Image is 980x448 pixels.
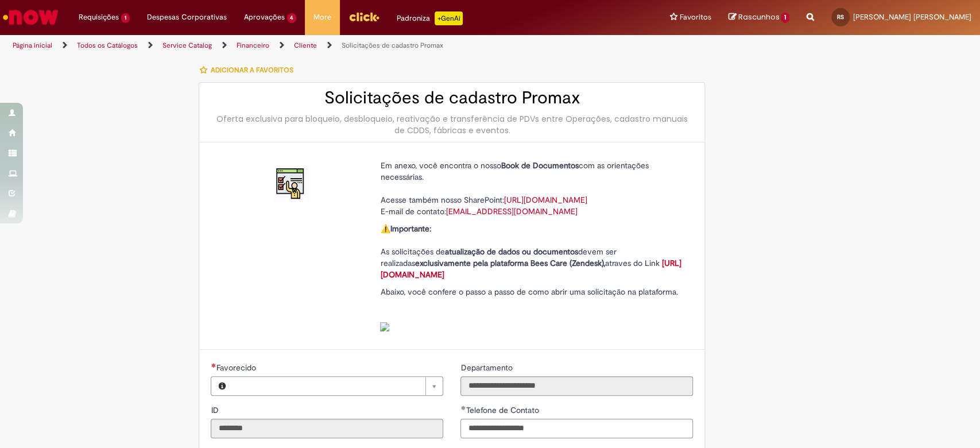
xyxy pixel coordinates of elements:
span: Necessários [211,363,216,368]
a: [URL][DOMAIN_NAME] [503,195,587,205]
a: Cliente [294,41,317,50]
span: Aprovações [244,11,285,23]
img: ServiceNow [1,6,60,29]
input: ID [211,419,443,438]
label: Somente leitura - ID [211,404,220,416]
strong: Importante: [390,223,431,234]
a: Página inicial [13,41,52,50]
strong: Book de Documentos [501,160,578,171]
input: Departamento [460,376,693,396]
span: 4 [287,13,297,23]
span: 1 [121,13,130,23]
span: Telefone de Contato [466,405,541,415]
span: More [313,11,331,23]
a: [URL][DOMAIN_NAME] [380,258,681,280]
a: [EMAIL_ADDRESS][DOMAIN_NAME] [446,206,577,217]
a: Todos os Catálogos [77,41,138,50]
p: Em anexo, você encontra o nosso com as orientações necessárias. Acesse também nosso SharePoint: E... [380,160,684,217]
input: Telefone de Contato [460,419,693,438]
div: Oferta exclusiva para bloqueio, desbloqueio, reativação e transferência de PDVs entre Operações, ... [211,113,693,136]
a: Rascunhos [728,12,789,23]
h2: Solicitações de cadastro Promax [211,88,693,107]
a: Solicitações de cadastro Promax [342,41,443,50]
span: Rascunhos [738,11,779,22]
span: Despesas Corporativas [147,11,227,23]
img: click_logo_yellow_360x200.png [348,8,379,25]
strong: exclusivamente pela plataforma Bees Care (Zendesk), [415,258,605,268]
span: Necessários - Favorecido [216,362,258,373]
p: ⚠️ As solicitações de devem ser realizadas atraves do Link [380,223,684,280]
span: Adicionar a Favoritos [210,65,293,75]
span: RS [837,13,844,21]
p: +GenAi [435,11,463,25]
ul: Trilhas de página [9,35,645,56]
a: Financeiro [237,41,269,50]
p: Abaixo, você confere o passo a passo de como abrir uma solicitação na plataforma. [380,286,684,332]
span: [PERSON_NAME] [PERSON_NAME] [853,12,971,22]
img: Solicitações de cadastro Promax [273,165,309,202]
strong: atualização de dados ou documentos [444,246,578,257]
span: Requisições [79,11,119,23]
div: Padroniza [397,11,463,25]
a: Service Catalog [162,41,212,50]
button: Favorecido, Visualizar este registro [211,377,232,395]
label: Somente leitura - Departamento [460,362,514,373]
img: sys_attachment.do [380,322,389,331]
a: Limpar campo Favorecido [232,377,443,395]
span: 1 [781,13,789,23]
button: Adicionar a Favoritos [199,58,299,82]
span: Favoritos [679,11,711,23]
span: Obrigatório Preenchido [460,405,466,410]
